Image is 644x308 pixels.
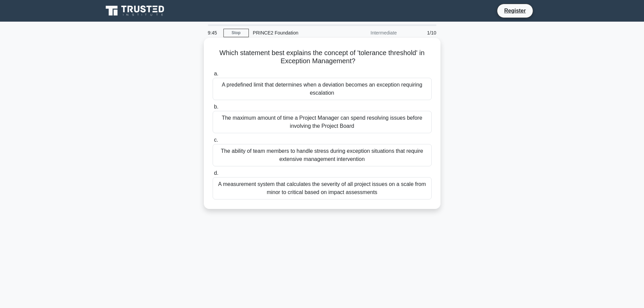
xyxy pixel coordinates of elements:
h5: Which statement best explains the concept of 'tolerance threshold' in Exception Management? [212,49,432,66]
div: 1/10 [401,26,440,40]
span: c. [214,137,218,143]
div: The ability of team members to handle stress during exception situations that require extensive m... [213,144,432,166]
span: b. [214,104,218,110]
div: A predefined limit that determines when a deviation becomes an exception requiring escalation [213,78,432,100]
div: Intermediate [342,26,401,40]
a: Stop [223,29,249,37]
span: d. [214,170,218,176]
a: Register [500,6,530,15]
div: The maximum amount of time a Project Manager can spend resolving issues before involving the Proj... [213,111,432,133]
div: PRINCE2 Foundation [249,26,342,40]
div: 9:45 [204,26,223,40]
div: A measurement system that calculates the severity of all project issues on a scale from minor to ... [213,177,432,199]
span: a. [214,71,218,76]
